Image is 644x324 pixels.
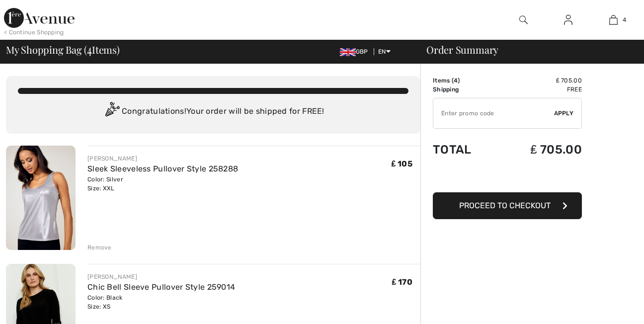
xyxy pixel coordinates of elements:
[433,166,582,189] iframe: PayPal
[496,133,582,166] td: ₤ 705.00
[87,175,238,193] div: Color: Silver Size: XXL
[87,154,238,163] div: [PERSON_NAME]
[454,77,458,84] span: 4
[591,14,636,26] a: 4
[623,15,626,24] span: 4
[433,98,554,128] input: Promo code
[392,277,412,287] span: ₤ 170
[564,14,572,26] img: My Info
[433,192,582,219] button: Proceed to Checkout
[392,159,412,168] span: ₤ 105
[496,76,582,85] td: ₤ 705.00
[433,85,496,94] td: Shipping
[340,48,356,56] img: UK Pound
[414,45,638,55] div: Order Summary
[433,76,496,85] td: Items ( )
[378,48,391,55] span: EN
[87,272,235,281] div: [PERSON_NAME]
[4,28,64,37] div: < Continue Shopping
[18,102,408,122] div: Congratulations! Your order will be shipped for FREE!
[6,45,120,55] span: My Shopping Bag ( Items)
[556,14,580,26] a: Sign In
[459,201,551,210] span: Proceed to Checkout
[87,42,92,55] span: 4
[609,14,618,26] img: My Bag
[496,85,582,94] td: Free
[87,293,235,311] div: Color: Black Size: XS
[102,102,122,122] img: Congratulation2.svg
[4,8,75,28] img: 1ère Avenue
[6,146,76,250] img: Sleek Sleeveless Pullover Style 258288
[519,14,528,26] img: search the website
[433,133,496,166] td: Total
[340,48,372,55] span: GBP
[87,282,235,292] a: Chic Bell Sleeve Pullover Style 259014
[87,243,112,252] div: Remove
[87,164,238,173] a: Sleek Sleeveless Pullover Style 258288
[554,109,574,118] span: Apply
